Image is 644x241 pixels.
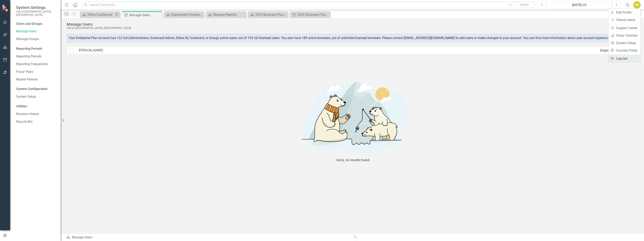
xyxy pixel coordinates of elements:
a: Manage Users [16,29,57,34]
a: Reporting Periods [16,54,57,59]
div: Office Dashboard [87,12,114,17]
span: System Settings [16,5,57,10]
div: Manage Users [129,13,161,18]
a: Reporting Frequencies [16,62,57,67]
a: Show Tutorials [608,32,640,39]
a: Manage Reports [207,12,245,17]
button: DG [633,1,641,8]
div: Reporting Periods [16,47,57,51]
small: City of [GEOGRAPHIC_DATA], [GEOGRAPHIC_DATA] [16,10,57,17]
div: System Configuration [16,87,57,91]
input: Search ClearPoint... [82,1,535,8]
div: Manage Users [66,235,349,240]
a: System Setup [16,94,57,99]
button: [DATE]-25 [547,1,611,8]
div: Sorry, no results found. [336,158,370,163]
div: Users and Groups [16,22,57,26]
a: Recycle Bin [16,119,57,124]
a: Office Dashboard [81,12,114,17]
a: Manage Groups [16,37,57,41]
a: System Setup [608,39,640,47]
a: Master Periods [16,77,57,82]
img: No results found [293,76,414,157]
a: Success Portal [608,47,640,54]
div: Department Dashboard [171,12,203,17]
div: Display All Users [600,48,631,53]
a: Silence Alerts [608,16,640,24]
div: Utilities [16,104,57,109]
input: Filter Users... [76,47,597,54]
a: here [603,36,610,40]
a: Fiscal Years [16,70,57,74]
div: 2026 Business Plan OKR Summary [297,12,329,17]
div: Manage Users [67,22,622,26]
div: [DATE]-25 [549,3,610,7]
a: Edit Profile [608,9,640,16]
a: Support Center [608,24,640,32]
button: Search [514,2,534,8]
div: Manage Reports [213,12,245,17]
span: Search [520,3,529,6]
a: 2026 Business Plan OKR Summary [291,12,329,17]
a: Log Out [608,55,640,62]
a: 2025 Business Plan Quarterly Dashboard [249,12,287,17]
div: 2025 Business Plan Quarterly Dashboard [255,12,287,17]
img: ClearPoint Strategy [2,5,9,12]
span: Your Enterprise Plan account has 122 full (Administrator, Scorecard Admin, Editor, By Scorecard, ... [69,36,611,40]
a: Revision History [16,112,57,116]
div: City of [GEOGRAPHIC_DATA], [GEOGRAPHIC_DATA] [67,26,622,30]
a: Department Dashboard [165,12,203,17]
